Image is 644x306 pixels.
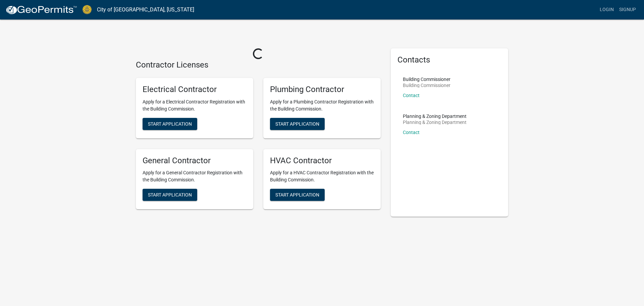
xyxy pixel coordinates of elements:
[97,4,194,15] a: City of [GEOGRAPHIC_DATA], [US_STATE]
[403,120,467,125] p: Planning & Zoning Department
[270,156,374,166] h5: HVAC Contractor
[143,98,247,113] p: Apply for a Electrical Contractor Registration with the Building Commission.
[143,189,197,201] button: Start Application
[270,169,374,183] p: Apply for a HVAC Contractor Registration with the Building Commission.
[143,85,247,94] h5: Electrical Contractor
[597,3,616,16] a: Login
[403,93,420,98] a: Contact
[616,3,639,16] a: Signup
[270,85,374,94] h5: Plumbing Contractor
[275,121,319,126] span: Start Application
[136,60,381,70] h4: Contractor Licenses
[143,118,197,130] button: Start Application
[83,5,92,14] img: City of Jeffersonville, Indiana
[403,83,450,88] p: Building Commissioner
[275,192,319,198] span: Start Application
[270,98,374,113] p: Apply for a Plumbing Contractor Registration with the Building Commission.
[148,192,192,198] span: Start Application
[148,121,192,126] span: Start Application
[403,114,467,119] p: Planning & Zoning Department
[403,130,420,135] a: Contact
[143,156,247,166] h5: General Contractor
[270,118,325,130] button: Start Application
[270,189,325,201] button: Start Application
[397,55,501,65] h5: Contacts
[403,77,450,82] p: Building Commissioner
[143,169,247,183] p: Apply for a General Contractor Registration with the Building Commission.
